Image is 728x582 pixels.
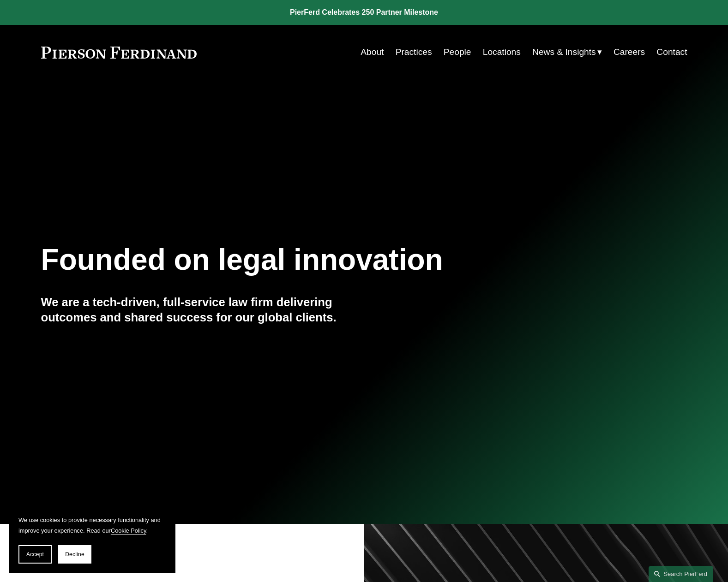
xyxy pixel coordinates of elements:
a: Cookie Policy [111,527,146,534]
a: Locations [483,43,521,61]
h4: We are a tech-driven, full-service law firm delivering outcomes and shared success for our global... [41,295,364,325]
span: Accept [26,551,44,558]
a: Practices [396,43,432,61]
a: Careers [614,43,645,61]
h1: Founded on legal innovation [41,243,580,277]
span: News & Insights [532,44,596,60]
section: Cookie banner [9,505,175,573]
a: Search this site [649,566,713,582]
button: Decline [58,545,91,564]
p: We use cookies to provide necessary functionality and improve your experience. Read our . [18,515,166,536]
button: Accept [18,545,52,564]
a: Contact [656,43,687,61]
a: folder dropdown [532,43,602,61]
a: About [361,43,384,61]
a: People [444,43,471,61]
span: Decline [65,551,84,558]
